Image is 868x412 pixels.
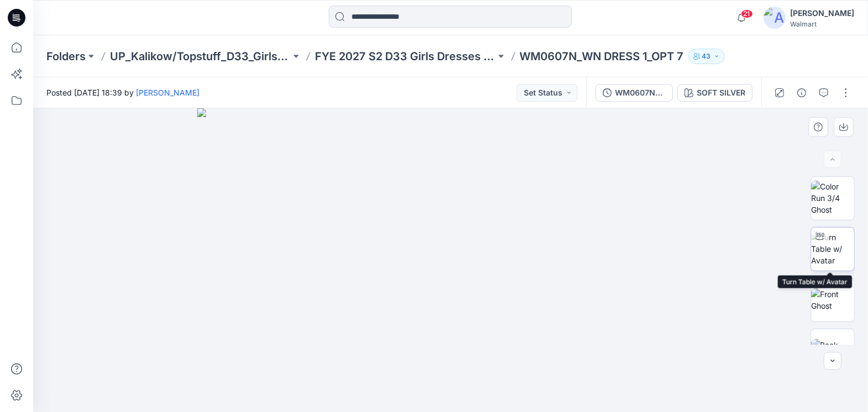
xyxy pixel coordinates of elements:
[520,49,684,64] p: WM0607N_WN DRESS 1_OPT 7
[677,84,753,102] button: SOFT SILVER
[46,49,86,64] a: Folders
[790,20,854,28] div: Walmart
[197,108,704,412] img: eyJhbGciOiJIUzI1NiIsImtpZCI6IjAiLCJzbHQiOiJzZXMiLCJ0eXAiOiJKV1QifQ.eyJkYXRhIjp7InR5cGUiOiJzdG9yYW...
[811,339,854,362] img: Back Ghost
[702,50,711,62] p: 43
[46,87,199,98] span: Posted [DATE] 18:39 by
[315,49,496,64] a: FYE 2027 S2 D33 Girls Dresses Isfel/Topstuff
[136,88,199,97] a: [PERSON_NAME]
[741,9,753,18] span: 21
[793,84,811,102] button: Details
[697,87,745,99] div: SOFT SILVER
[790,7,854,20] div: [PERSON_NAME]
[110,49,291,64] a: UP_Kalikow/Topstuff_D33_Girls Dresses
[615,87,666,99] div: WM0607N_WN DRESS 1_opt 6
[596,84,673,102] button: WM0607N_WN DRESS 1_opt 6
[811,231,854,266] img: Turn Table w/ Avatar
[811,181,854,215] img: Color Run 3/4 Ghost
[688,49,725,64] button: 43
[764,7,786,29] img: avatar
[811,288,854,311] img: Front Ghost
